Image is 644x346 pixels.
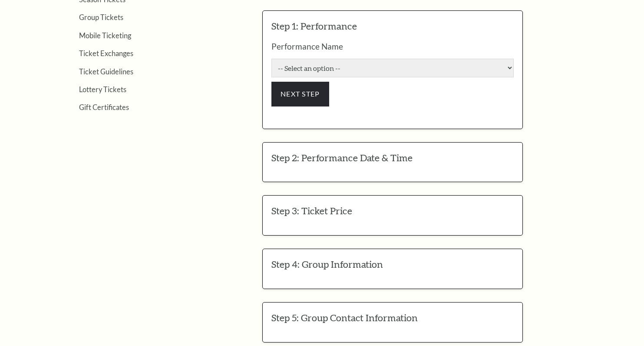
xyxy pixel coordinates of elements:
a: Ticket Guidelines [79,67,133,76]
a: Gift Certificates [79,103,129,111]
h3: Step 3: Ticket Price [271,204,514,218]
button: NEXT STEP [271,82,329,106]
a: Group Tickets [79,13,123,21]
h3: Step 4: Group Information [271,258,514,271]
a: Mobile Ticketing [79,31,131,40]
a: Ticket Exchanges [79,49,133,57]
a: Lottery Tickets [79,85,126,93]
h3: Step 5: Group Contact Information [271,311,514,325]
h3: Step 1: Performance [271,20,514,33]
h3: Step 2: Performance Date & Time [271,151,514,165]
label: Performance Name [271,41,343,51]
